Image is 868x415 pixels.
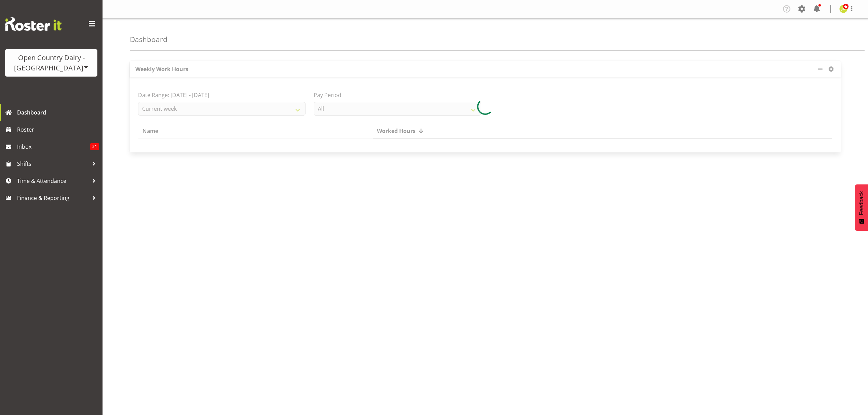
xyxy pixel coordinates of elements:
img: jessica-greenwood7429.jpg [839,5,847,13]
span: Inbox [17,142,90,152]
img: Rosterit website logo [5,17,62,31]
div: Open Country Dairy - [GEOGRAPHIC_DATA] [12,53,91,73]
span: Time & Attendance [17,176,89,186]
span: Dashboard [17,107,99,118]
span: Feedback [858,191,865,215]
span: Roster [17,124,99,135]
button: Feedback - Show survey [855,184,868,231]
span: 51 [90,143,99,150]
span: Shifts [17,159,89,169]
span: Finance & Reporting [17,193,89,203]
h4: Dashboard [130,36,167,43]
